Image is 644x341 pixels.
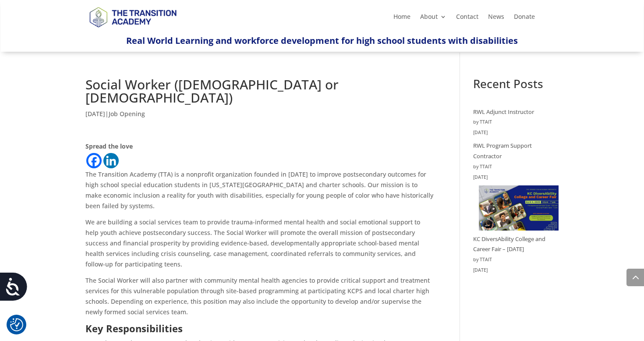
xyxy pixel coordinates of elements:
p: The Transition Academy (TTA) is a nonprofit organization founded in [DATE] to improve postseconda... [85,169,434,217]
button: Cookie Settings [10,318,23,331]
div: by TTAIT [473,117,559,128]
time: [DATE] [473,265,559,276]
a: KC DiversAbility College and Career Fair – [DATE] [473,235,545,253]
span: [DATE] [85,110,105,118]
a: About [420,14,446,23]
div: Spread the love [85,141,434,152]
span: Real World Learning and workforce development for high school students with disabilities [126,35,518,46]
p: The Social Worker will also partner with community mental health agencies to provide critical sup... [85,275,434,323]
a: Contact [456,14,478,23]
a: Logo-Noticias [85,26,180,34]
div: by TTAIT [473,162,559,172]
a: Facebook [86,153,102,168]
p: We are building a social services team to provide trauma-informed mental health and social emotio... [85,217,434,275]
a: Donate [514,14,535,23]
a: RWL Adjunct Instructor [473,108,534,116]
time: [DATE] [473,128,559,138]
a: News [488,14,504,23]
img: Revisit consent button [10,318,23,331]
div: by TTAIT [473,255,559,265]
p: | [85,109,434,126]
h1: Social Worker ([DEMOGRAPHIC_DATA] or [DEMOGRAPHIC_DATA]) [85,78,434,109]
a: Job Opening [109,110,145,118]
a: Home [393,14,410,23]
a: Linkedin [103,153,119,168]
strong: Key Responsibilities [85,322,183,335]
a: RWL Program Support Contractor [473,142,532,160]
time: [DATE] [473,172,559,183]
h2: Recent Posts [473,78,559,94]
img: TTA Brand_TTA Primary Logo_Horizontal_Light BG [85,1,180,32]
